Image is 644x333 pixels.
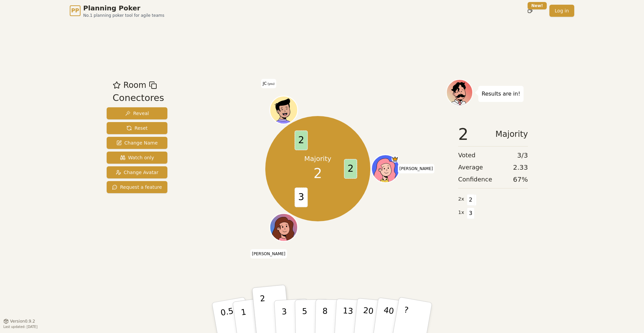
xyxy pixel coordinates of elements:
span: 2 [467,194,475,206]
span: Change Avatar [116,169,159,176]
span: Confidence [458,175,492,184]
button: Watch only [107,152,167,164]
span: 2 [295,130,308,150]
button: Reveal [107,107,167,119]
span: Julio is the host [392,156,399,163]
span: Click to change your name [398,164,435,173]
button: Change Name [107,137,167,149]
span: Room [123,79,146,91]
span: Majority [495,126,528,142]
span: Average [458,163,483,172]
p: 2 [260,294,268,330]
span: 2 [344,159,357,179]
span: 2 [458,126,469,142]
a: PPPlanning PokerNo.1 planning poker tool for agile teams [70,3,164,18]
p: Majority [304,154,331,163]
span: 2 [314,163,322,183]
p: Results are in! [482,89,520,99]
span: 2 x [458,196,464,203]
span: PP [71,7,79,15]
span: 3 [295,187,308,207]
div: New! [528,2,547,9]
span: Click to change your name [261,79,276,88]
span: Watch only [120,154,154,161]
button: Request a feature [107,181,167,193]
span: Planning Poker [83,3,164,13]
button: New! [524,5,536,17]
button: Reset [107,122,167,134]
span: Voted [458,151,476,160]
span: 67 % [513,175,528,184]
span: 1 x [458,209,464,216]
span: 2.33 [513,163,528,172]
span: Reveal [125,110,149,117]
span: Version 0.9.2 [10,319,35,324]
span: No.1 planning poker tool for agile teams [83,13,164,18]
button: Change Avatar [107,166,167,178]
a: Log in [549,5,574,17]
span: Reset [126,125,148,131]
span: Change Name [116,140,158,146]
span: Click to change your name [250,249,287,259]
button: Click to change your avatar [271,97,297,123]
button: Version0.9.2 [3,319,35,324]
span: 3 [467,208,475,219]
span: Last updated: [DATE] [3,325,38,329]
div: Conectores [113,91,164,105]
span: 3 / 3 [517,151,528,160]
span: Request a feature [112,184,162,190]
span: (you) [267,82,275,86]
button: Add as favourite [113,79,121,91]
